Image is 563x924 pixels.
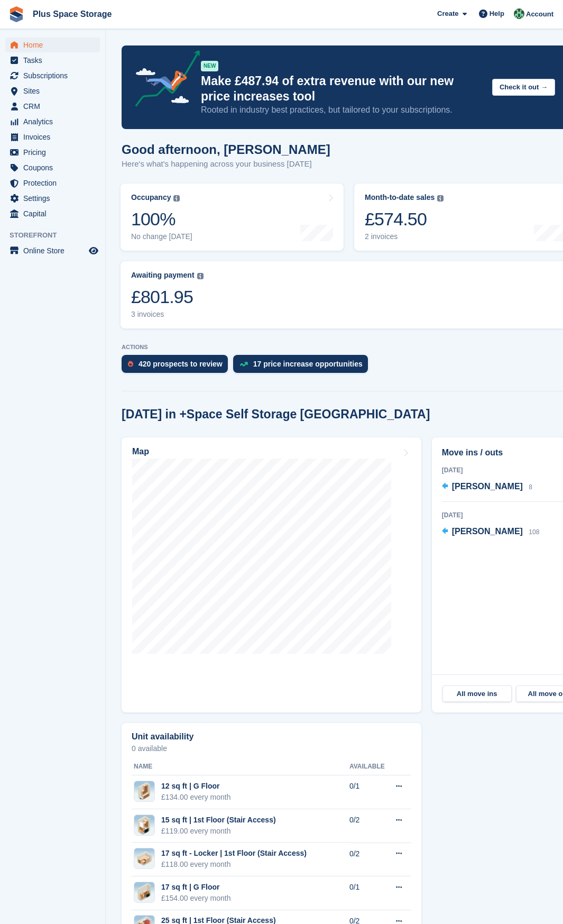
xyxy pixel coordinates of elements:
img: 119.png [134,815,154,835]
span: Protection [23,176,87,190]
div: 17 sq ft | G Floor [161,882,231,893]
div: £118.00 every month [161,859,307,870]
p: Here's what's happening across your business [DATE] [122,158,330,170]
a: menu [5,99,100,114]
h2: Map [132,447,149,456]
span: [PERSON_NAME] [452,482,523,491]
span: Account [526,9,553,20]
div: Awaiting payment [131,271,195,280]
a: menu [5,114,100,129]
div: 15 sq ft | 1st Floor (Stair Access) [161,815,276,826]
td: 0/2 [349,809,387,843]
span: Tasks [23,53,87,68]
img: 106.png [134,848,154,868]
div: £154.00 every month [161,893,231,904]
div: £574.50 [365,208,444,230]
td: 0/1 [349,876,387,910]
span: Settings [23,191,87,206]
div: £801.95 [131,286,204,308]
a: Map [122,437,421,712]
div: 3 invoices [131,310,204,319]
td: 0/1 [349,775,387,809]
img: price_increase_opportunities-93ffe204e8149a01c8c9dc8f82e8f89637d9d84a8eef4429ea346261dce0b2c0.svg [239,362,248,367]
img: icon-info-grey-7440780725fd019a000dd9b08b2336e03edf1995a4989e88bcd33f0948082b44.svg [197,273,204,279]
span: Storefront [10,230,105,241]
div: 420 prospects to review [139,360,223,368]
a: Occupancy 100% No change [DATE] [121,184,344,251]
a: menu [5,53,100,68]
a: menu [5,206,100,221]
img: stora-icon-8386f47178a22dfd0bd8f6a31ec36ba5ce8667c1dd55bd0f319d3a0aa187defe.svg [8,6,24,22]
a: 420 prospects to review [122,355,233,378]
a: menu [5,84,100,98]
span: 108 [529,528,539,536]
img: 3.png [134,781,154,801]
div: 2 invoices [365,232,444,241]
h1: Good afternoon, [PERSON_NAME] [122,142,330,157]
span: Pricing [23,145,87,160]
h2: Unit availability [132,732,193,742]
a: 17 price increase opportunities [233,355,373,378]
div: Occupancy [131,193,171,202]
a: menu [5,243,100,258]
th: Available [349,758,387,775]
a: [PERSON_NAME] 8 [442,480,532,494]
div: 12 sq ft | G Floor [161,781,231,792]
span: Coupons [23,160,87,175]
div: No change [DATE] [131,232,192,241]
th: Name [132,758,349,775]
img: icon-info-grey-7440780725fd019a000dd9b08b2336e03edf1995a4989e88bcd33f0948082b44.svg [437,195,444,202]
div: NEW [201,61,218,71]
span: Capital [23,206,87,221]
a: menu [5,145,100,160]
img: 2.png [134,882,154,902]
span: Help [490,8,504,19]
div: 17 sq ft - Locker | 1st Floor (Stair Access) [161,848,307,859]
img: price-adjustments-announcement-icon-8257ccfd72463d97f412b2fc003d46551f7dbcb40ab6d574587a9cd5c0d94... [126,50,200,111]
div: 100% [131,208,192,230]
a: menu [5,38,100,52]
a: menu [5,191,100,206]
img: prospect-51fa495bee0391a8d652442698ab0144808aea92771e9ea1ae160a38d050c398.svg [128,361,133,367]
span: Analytics [23,114,87,129]
div: £134.00 every month [161,792,231,803]
img: icon-info-grey-7440780725fd019a000dd9b08b2336e03edf1995a4989e88bcd33f0948082b44.svg [173,195,180,202]
span: 8 [529,483,532,491]
td: 0/2 [349,843,387,876]
a: menu [5,68,100,83]
h2: [DATE] in +Space Self Storage [GEOGRAPHIC_DATA] [122,407,430,422]
span: Invoices [23,130,87,144]
a: menu [5,130,100,144]
div: £119.00 every month [161,826,276,837]
span: Online Store [23,243,87,258]
span: [PERSON_NAME] [452,527,523,536]
span: Sites [23,84,87,98]
a: Plus Space Storage [29,5,116,23]
a: menu [5,176,100,190]
a: Preview store [87,244,100,257]
p: 0 available [132,745,411,752]
a: [PERSON_NAME] 108 [442,525,540,539]
span: CRM [23,99,87,114]
span: Subscriptions [23,68,87,83]
p: Rooted in industry best practices, but tailored to your subscriptions. [201,104,484,116]
p: Make £487.94 of extra revenue with our new price increases tool [201,74,484,104]
a: All move ins [442,685,512,702]
div: Month-to-date sales [365,193,435,202]
span: Home [23,38,87,52]
img: Karolis Stasinskas [514,8,524,19]
span: Create [437,8,458,19]
a: menu [5,160,100,175]
div: 17 price increase opportunities [253,360,363,368]
button: Check it out → [492,79,555,96]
